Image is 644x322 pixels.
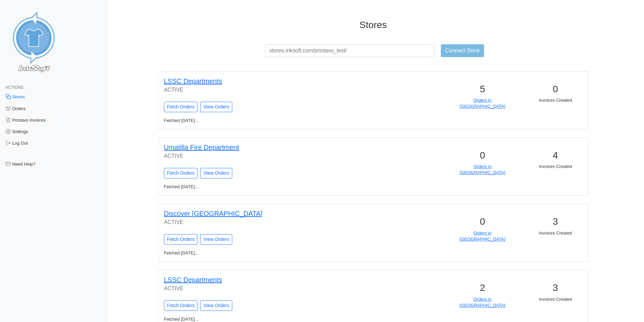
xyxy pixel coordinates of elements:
[200,300,232,311] a: View Orders
[265,44,434,57] input: stores.inksoft.com/printavo_test/
[200,102,232,112] a: View Orders
[164,144,239,151] a: Umatilla Fire Department
[25,95,33,100] span: 12
[200,168,232,178] a: View Orders
[523,230,588,236] p: Invoices Created
[164,86,364,93] h6: ACTIVE
[5,85,23,90] span: Actions
[460,98,505,109] a: Orders in [GEOGRAPHIC_DATA]
[164,300,198,311] input: Fetch Orders
[450,83,515,95] h3: 5
[200,234,232,245] a: View Orders
[523,83,588,95] h3: 0
[523,150,588,161] h3: 4
[46,118,55,123] span: 301
[164,77,222,85] a: LSSC Departments
[164,210,263,217] a: Discover [GEOGRAPHIC_DATA]
[160,184,379,190] p: Fetched [DATE]...
[160,118,379,124] p: Fetched [DATE]...
[523,216,588,227] h3: 3
[460,230,505,242] a: Orders in [GEOGRAPHIC_DATA]
[523,282,588,294] h3: 3
[164,285,364,292] h6: ACTIVE
[441,44,484,57] input: Connect Store
[523,97,588,103] p: Invoices Created
[164,219,364,225] h6: ACTIVE
[450,216,515,227] h3: 0
[460,164,505,175] a: Orders in [GEOGRAPHIC_DATA]
[450,150,515,161] h3: 0
[523,164,588,170] p: Invoices Created
[164,234,198,245] input: Fetch Orders
[125,19,621,31] h3: Stores
[164,153,364,159] h6: ACTIVE
[160,250,379,256] p: Fetched [DATE]...
[164,102,198,112] input: Fetch Orders
[523,296,588,302] p: Invoices Created
[164,168,198,178] input: Fetch Orders
[164,276,222,283] a: LSSC Departments
[460,297,505,308] a: Orders in [GEOGRAPHIC_DATA]
[450,282,515,294] h3: 2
